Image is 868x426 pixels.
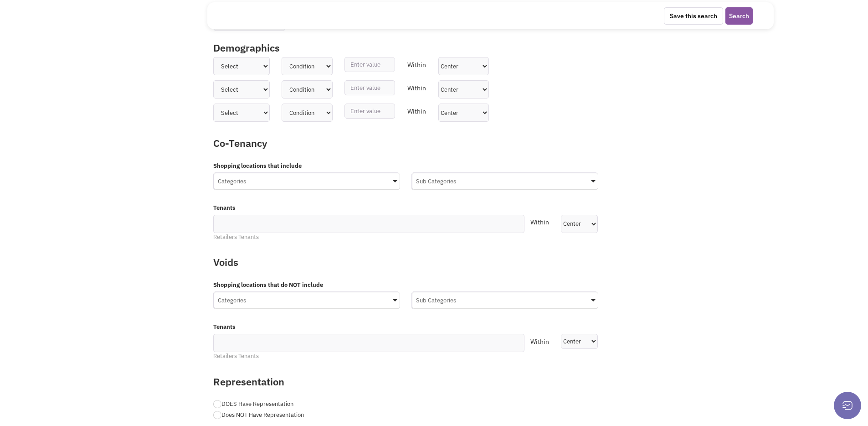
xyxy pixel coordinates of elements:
[214,173,400,187] div: Categories
[213,136,671,150] label: Co-Tenancy
[213,204,677,213] label: Tenants
[664,7,723,25] button: Save this search
[213,281,677,290] label: Shopping locations that do NOT include
[412,292,598,306] div: Sub Categories
[401,57,432,72] div: Within
[213,352,259,360] span: Retailers Tenants
[344,104,395,119] input: Enter value
[524,334,555,349] div: Within
[214,292,400,306] div: Categories
[213,323,677,332] label: Tenants
[401,104,432,119] div: Within
[207,374,586,389] label: Representation
[524,215,555,230] div: Within
[213,162,677,171] label: Shopping locations that include
[344,80,395,95] input: Enter value
[221,400,293,408] span: DOES Have Representation
[207,255,683,269] label: Voids
[213,233,259,241] span: Retailers Tenants
[344,57,395,72] input: Enter value
[221,411,304,419] span: Does NOT Have Representation
[401,80,432,95] div: Within
[214,1,285,10] label: Trade area type
[213,41,589,55] label: Demographics
[412,173,598,187] div: Sub Categories
[725,7,753,25] button: Search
